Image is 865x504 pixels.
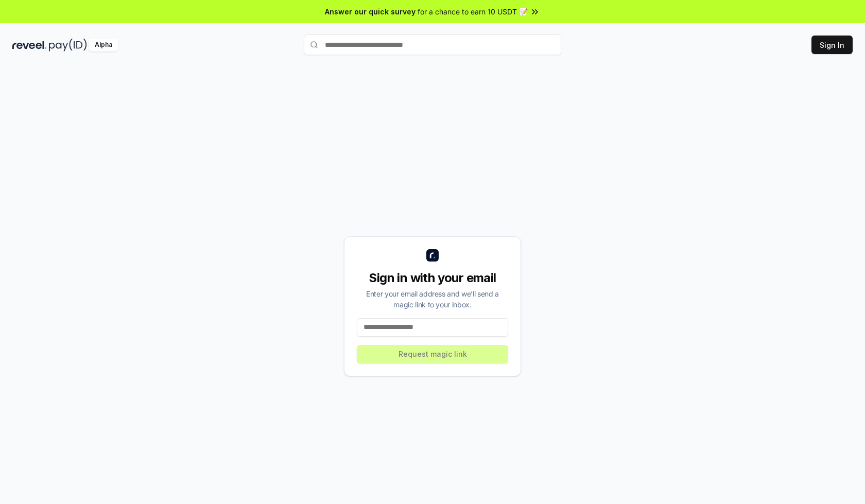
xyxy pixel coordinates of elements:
[357,288,508,310] div: Enter your email address and we’ll send a magic link to your inbox.
[12,39,47,51] img: reveel_dark
[89,39,118,51] div: Alpha
[426,249,439,262] img: logo_small
[49,39,87,51] img: pay_id
[811,36,853,54] button: Sign In
[357,270,508,286] div: Sign in with your email
[418,6,528,17] span: for a chance to earn 10 USDT 📝
[325,6,416,17] span: Answer our quick survey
